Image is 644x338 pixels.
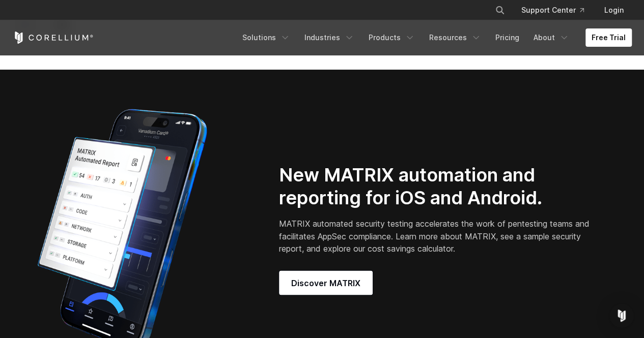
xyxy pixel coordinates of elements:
[279,270,373,295] a: Discover MATRIX
[491,1,509,19] button: Search
[596,1,632,19] a: Login
[585,28,632,47] a: Free Trial
[513,1,592,19] a: Support Center
[279,164,593,209] h2: New MATRIX automation and reporting for iOS and Android.
[527,28,575,47] a: About
[298,28,360,47] a: Industries
[362,28,421,47] a: Products
[291,276,360,289] span: Discover MATRIX
[13,32,94,44] a: Corellium Home
[279,218,593,254] p: MATRIX automated security testing accelerates the work of pentesting teams and facilitates AppSec...
[236,28,632,47] div: Navigation Menu
[236,28,296,47] a: Solutions
[423,28,487,47] a: Resources
[609,303,634,328] div: Open Intercom Messenger
[489,28,525,47] a: Pricing
[483,1,632,19] div: Navigation Menu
